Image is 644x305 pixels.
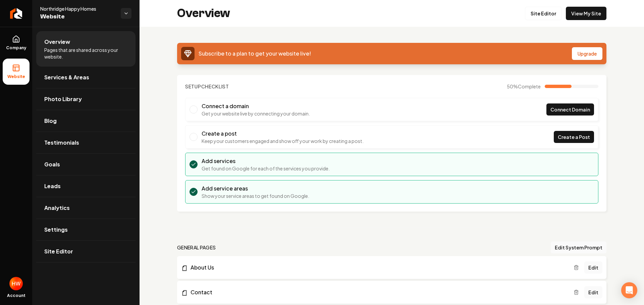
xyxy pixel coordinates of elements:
[181,263,574,272] a: About Us
[202,102,310,110] h3: Connect a domain
[36,175,136,197] a: Leads
[7,293,25,298] span: Account
[10,8,22,19] img: Rebolt Logo
[44,73,89,81] span: Services & Areas
[36,88,136,110] a: Photo Library
[36,132,136,153] a: Testimonials
[44,247,73,255] span: Site Editor
[584,286,602,298] a: Edit
[202,184,309,193] h3: Add service areas
[44,204,70,212] span: Analytics
[36,110,136,132] a: Blog
[36,197,136,219] a: Analytics
[199,50,311,57] span: Subscribe to a plan to get your website live!
[554,131,594,143] a: Create a Post
[9,277,23,290] img: HSA Websites
[507,83,541,90] span: 50 %
[546,103,594,116] a: Connect Domain
[185,83,201,89] span: Setup
[202,138,364,144] p: Keep your customers engaged and show off your work by creating a post.
[202,110,310,117] p: Get your website live by connecting your domain.
[185,83,229,90] h2: Checklist
[44,182,61,190] span: Leads
[3,30,30,56] a: Company
[177,244,216,251] h2: general pages
[621,282,637,298] div: Open Intercom Messenger
[202,130,364,138] h3: Create a post
[9,277,23,290] button: Open user button
[518,83,541,89] span: Complete
[44,226,68,234] span: Settings
[40,5,115,12] span: Northridge Happy Homes
[177,7,230,20] h2: Overview
[550,106,590,113] span: Connect Domain
[36,154,136,175] a: Goals
[202,165,330,172] p: Get found on Google for each of the services you provide.
[3,45,29,51] span: Company
[44,38,70,46] span: Overview
[36,67,136,88] a: Services & Areas
[572,47,602,60] button: Upgrade
[525,7,562,20] a: Site Editor
[181,288,574,296] a: Contact
[558,134,590,141] span: Create a Post
[36,241,136,262] a: Site Editor
[44,117,57,125] span: Blog
[566,7,606,20] a: View My Site
[44,160,60,168] span: Goals
[44,47,127,60] span: Pages that are shared across your website.
[5,74,28,79] span: Website
[40,12,115,21] span: Website
[36,219,136,240] a: Settings
[202,193,309,199] p: Show your service areas to get found on Google.
[202,157,330,165] h3: Add services
[551,241,606,253] button: Edit System Prompt
[44,139,79,147] span: Testimonials
[44,95,82,103] span: Photo Library
[584,261,602,274] a: Edit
